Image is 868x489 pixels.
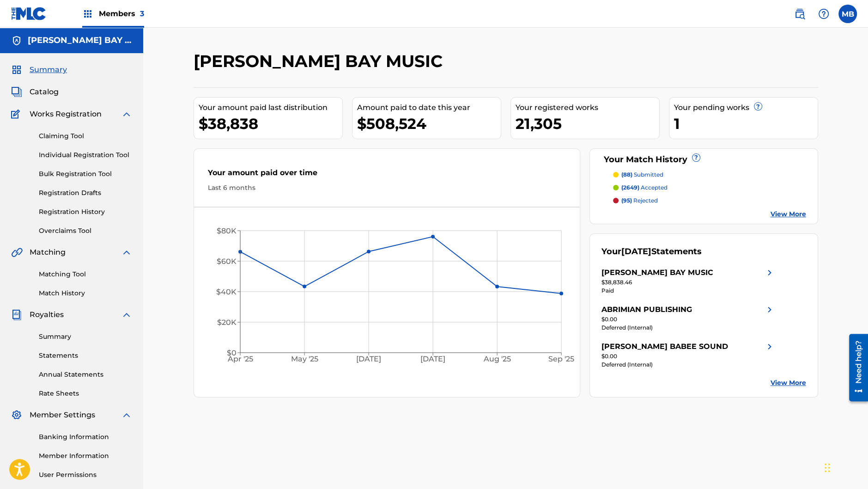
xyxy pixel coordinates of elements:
[39,470,132,480] a: User Permissions
[613,196,806,205] a: (95) rejected
[39,332,132,342] a: Summary
[39,226,132,236] a: Overclaims Tool
[621,197,632,204] span: (95)
[601,315,775,324] div: $0.00
[217,257,237,266] tspan: $60K
[621,246,651,257] span: [DATE]
[208,167,566,183] div: Your amount paid over time
[291,355,318,363] tspan: May '25
[601,341,728,352] div: [PERSON_NAME] BABEE SOUND
[814,5,833,23] div: Help
[99,8,144,19] span: Members
[39,207,132,217] a: Registration History
[227,355,253,363] tspan: Apr '25
[621,183,668,192] p: accepted
[692,154,700,161] span: ?
[39,432,132,442] a: Banking Information
[30,109,102,120] span: Works Registration
[357,113,501,134] div: $508,524
[601,341,775,369] a: [PERSON_NAME] BABEE SOUNDright chevron icon$0.00Deferred (Internal)
[825,454,830,482] div: Drag
[194,51,447,72] h2: [PERSON_NAME] BAY MUSIC
[601,304,692,315] div: ABRIMIAN PUBLISHING
[208,183,566,193] div: Last 6 months
[11,64,67,75] a: SummarySummary
[548,355,574,363] tspan: Sep '25
[39,288,132,298] a: Match History
[794,8,805,19] img: search
[11,309,22,320] img: Royalties
[838,5,857,23] div: User Menu
[39,389,132,398] a: Rate Sheets
[121,309,132,320] img: expand
[357,102,501,113] div: Amount paid to date this year
[217,318,237,327] tspan: $20K
[601,245,702,258] div: Your Statements
[822,445,868,489] iframe: Chat Widget
[601,153,806,166] div: Your Match History
[11,247,23,258] img: Matching
[621,184,639,191] span: (2649)
[39,269,132,279] a: Matching Tool
[674,113,818,134] div: 1
[39,169,132,179] a: Bulk Registration Tool
[30,410,95,421] span: Member Settings
[790,5,809,23] a: Public Search
[516,113,659,134] div: 21,305
[121,109,132,120] img: expand
[11,7,47,20] img: MLC Logo
[227,348,237,357] tspan: $0
[771,378,806,388] a: View More
[11,410,22,421] img: Member Settings
[30,247,66,258] span: Matching
[39,370,132,379] a: Annual Statements
[842,329,868,406] iframe: Resource Center
[483,355,510,363] tspan: Aug '25
[613,171,806,179] a: (88) submitted
[216,287,237,296] tspan: $40K
[601,267,775,295] a: [PERSON_NAME] BAY MUSICright chevron icon$38,838.46Paid
[818,8,829,19] img: help
[764,341,775,352] img: right chevron icon
[28,35,132,46] h5: SHELLY BAY MUSIC
[601,287,775,295] div: Paid
[217,226,237,235] tspan: $80K
[764,304,775,315] img: right chevron icon
[82,8,93,19] img: Top Rightsholders
[11,35,22,46] img: Accounts
[674,102,818,113] div: Your pending works
[764,267,775,278] img: right chevron icon
[621,171,663,179] p: submitted
[771,209,806,219] a: View More
[621,171,632,178] span: (88)
[39,131,132,141] a: Claiming Tool
[11,109,23,120] img: Works Registration
[420,355,445,363] tspan: [DATE]
[516,102,659,113] div: Your registered works
[39,150,132,160] a: Individual Registration Tool
[11,86,59,98] a: CatalogCatalog
[601,361,775,369] div: Deferred (Internal)
[121,247,132,258] img: expand
[30,309,64,320] span: Royalties
[601,267,713,278] div: [PERSON_NAME] BAY MUSIC
[199,113,342,134] div: $38,838
[601,278,775,287] div: $38,838.46
[754,103,762,110] span: ?
[601,304,775,332] a: ABRIMIAN PUBLISHINGright chevron icon$0.00Deferred (Internal)
[30,64,67,75] span: Summary
[621,196,658,205] p: rejected
[140,9,144,18] span: 3
[356,355,381,363] tspan: [DATE]
[613,183,806,192] a: (2649) accepted
[39,188,132,198] a: Registration Drafts
[11,64,22,75] img: Summary
[601,324,775,332] div: Deferred (Internal)
[39,451,132,461] a: Member Information
[39,351,132,361] a: Statements
[30,86,59,98] span: Catalog
[601,352,775,361] div: $0.00
[121,410,132,421] img: expand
